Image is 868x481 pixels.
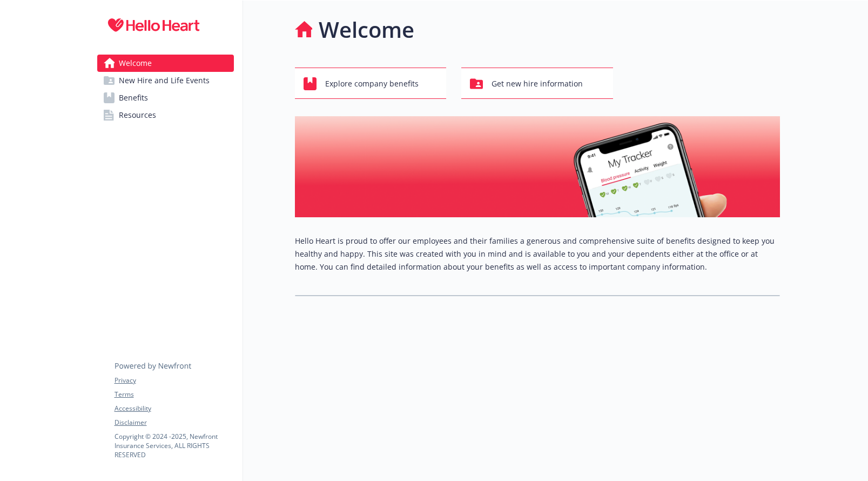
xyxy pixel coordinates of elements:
[97,89,234,106] a: Benefits
[115,432,233,459] p: Copyright © 2024 - 2025 , Newfront Insurance Services, ALL RIGHTS RESERVED
[119,106,156,124] span: Resources
[119,55,152,72] span: Welcome
[295,235,780,273] p: Hello Heart is proud to offer our employees and their families a generous and comprehensive suite...
[119,72,210,89] span: New Hire and Life Events
[295,116,780,217] img: overview page banner
[325,74,419,94] span: Explore company benefits
[319,14,414,46] h1: Welcome
[97,55,234,72] a: Welcome
[115,404,233,413] a: Accessibility
[115,376,233,385] a: Privacy
[461,68,613,99] button: Get new hire information
[115,390,233,399] a: Terms
[97,72,234,89] a: New Hire and Life Events
[492,74,583,94] span: Get new hire information
[115,418,233,427] a: Disclaimer
[97,106,234,124] a: Resources
[295,68,447,99] button: Explore company benefits
[119,89,148,106] span: Benefits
